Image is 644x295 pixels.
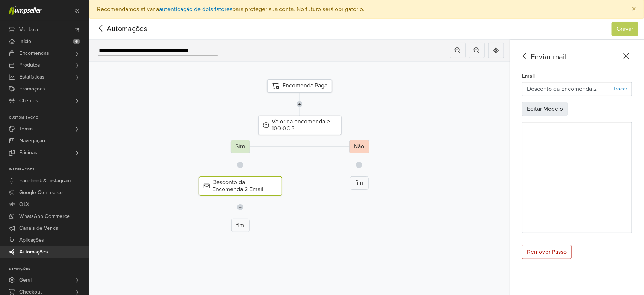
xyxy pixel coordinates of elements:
iframe: Desconto da Encomenda 2 [522,122,632,233]
span: Facebook & Instagram [19,175,71,187]
button: Gravar [612,22,638,36]
span: 6 [73,39,80,44]
span: OLX [19,199,29,211]
div: Remover Passo [522,245,572,259]
span: Promoções [19,83,45,95]
span: Produtos [19,59,40,71]
img: line-7960e5f4d2b50ad2986e.svg [297,93,303,116]
div: Encomenda Paga [267,79,332,93]
span: Google Commerce [19,187,63,199]
div: Enviar mail [519,52,632,63]
button: Editar Modelo [522,102,568,116]
label: Email [522,72,535,80]
div: Valor da encomenda ≥ 100.0€ ? [258,116,342,135]
button: Close [624,0,644,18]
p: Customização [9,116,89,120]
div: fim [350,176,369,190]
span: Clientes [19,95,38,107]
img: line-7960e5f4d2b50ad2986e.svg [237,153,243,176]
span: Encomendas [19,47,49,59]
div: Não [349,140,369,153]
p: Integrações [9,168,89,172]
a: autenticação de dois fatores [159,6,232,13]
span: × [632,4,636,14]
img: line-7960e5f4d2b50ad2986e.svg [356,153,362,176]
span: Geral [19,274,32,286]
span: Início [19,36,31,47]
p: Desconto da Encomenda 2 [527,84,597,93]
span: Automações [19,246,48,258]
p: Trocar [613,85,627,93]
span: Navegação [19,135,45,147]
span: Canais de Venda [19,222,58,234]
div: Desconto da Encomenda 2 Email [199,176,282,196]
span: Ver Loja [19,24,38,36]
p: Definições [9,267,89,271]
img: line-7960e5f4d2b50ad2986e.svg [237,196,243,219]
span: Automações [95,23,136,34]
span: WhatsApp Commerce [19,211,70,222]
span: Estatísticas [19,71,45,83]
span: Aplicações [19,234,44,246]
span: Temas [19,123,34,135]
span: Páginas [19,147,37,159]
